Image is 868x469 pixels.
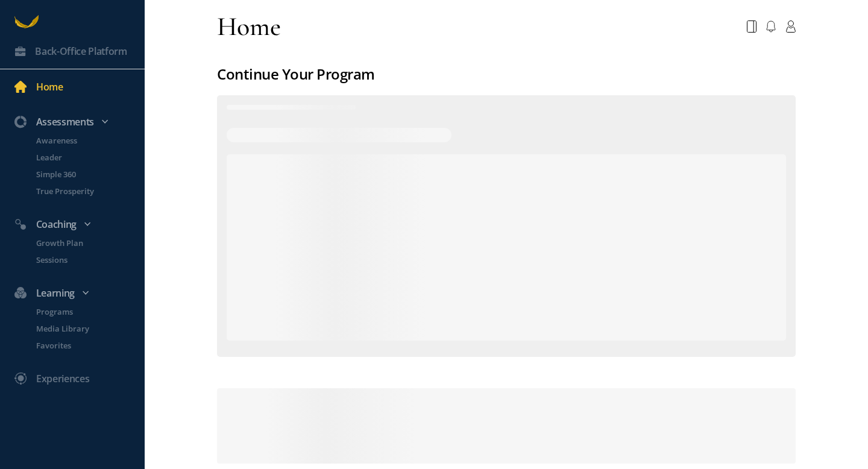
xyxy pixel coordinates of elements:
p: Sessions [36,254,142,266]
div: Learning [7,285,149,301]
a: Growth Plan [22,237,145,249]
a: Favorites [22,339,145,351]
div: Continue Your Program [217,63,796,86]
div: Assessments [7,114,149,130]
p: Programs [36,306,142,318]
a: Programs [22,306,145,318]
p: True Prosperity [36,185,142,197]
p: Growth Plan [36,237,142,249]
div: Coaching [7,216,149,232]
a: Media Library [22,323,145,335]
a: Awareness [22,134,145,146]
a: Simple 360 [22,168,145,180]
a: Sessions [22,254,145,266]
a: True Prosperity [22,185,145,197]
p: Awareness [36,134,142,146]
p: Leader [36,151,142,163]
a: Leader [22,151,145,163]
div: Back-Office Platform [35,43,127,59]
div: Home [217,10,281,43]
p: Media Library [36,323,142,335]
p: Simple 360 [36,168,142,180]
div: Experiences [36,371,89,386]
div: Home [36,79,63,95]
p: Favorites [36,339,142,351]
